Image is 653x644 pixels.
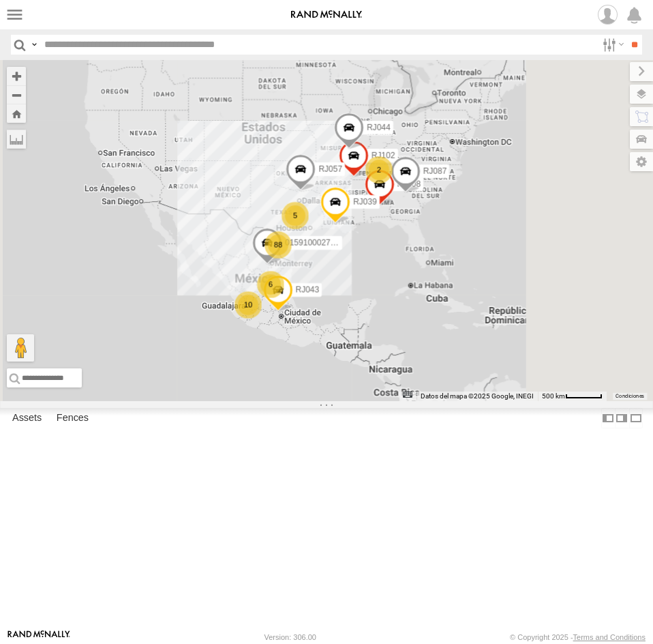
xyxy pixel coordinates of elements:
div: Version: 306.00 [264,633,316,641]
a: Visit our Website [7,630,70,644]
button: Arrastra el hombrecito naranja al mapa para abrir Street View [7,334,34,362]
button: Zoom in [7,67,26,85]
label: Fences [50,409,95,428]
div: 6 [257,271,284,298]
span: 015910002764457 [285,238,353,248]
span: Datos del mapa ©2025 Google, INEGI [421,392,534,400]
button: Escala del mapa: 500 km por 51 píxeles [538,392,607,401]
label: Search Filter Options [597,35,626,55]
div: 2 [365,156,393,184]
span: RJ039 [353,197,377,207]
span: RJ087 [423,167,447,177]
span: 500 km [542,392,565,400]
button: Zoom out [7,85,26,104]
span: RJ102 [371,151,395,161]
label: Search Query [29,35,40,55]
span: RJ057 [318,164,342,174]
div: 10 [234,291,262,319]
label: Map Settings [630,152,653,171]
div: 5 [282,202,309,229]
div: © Copyright 2025 - [510,633,646,641]
label: Measure [7,130,26,149]
label: Assets [5,409,48,428]
label: Dock Summary Table to the Left [601,408,615,428]
label: Hide Summary Table [629,408,643,428]
button: Combinaciones de teclas [403,392,412,398]
img: rand-logo.svg [291,10,362,20]
div: 88 [264,231,292,259]
span: RJ043 [296,285,320,295]
a: Condiciones (se abre en una nueva pestaña) [616,394,644,399]
a: Terms and Conditions [573,633,646,641]
span: RJ044 [367,123,391,132]
button: Zoom Home [7,104,26,123]
label: Dock Summary Table to the Right [615,408,628,428]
